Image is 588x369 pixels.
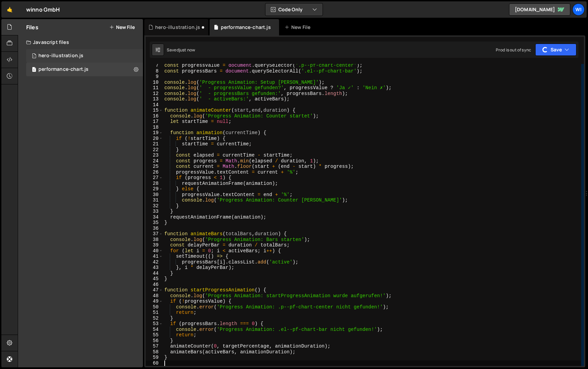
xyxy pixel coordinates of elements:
div: 42 [146,259,163,265]
button: Code Only [265,3,323,16]
a: [DOMAIN_NAME] [509,3,570,16]
div: 21 [146,141,163,147]
div: New File [284,24,313,31]
div: 9 [146,74,163,80]
div: 48 [146,293,163,299]
div: 36 [146,226,163,231]
div: 11 [146,85,163,91]
div: performance-chart.js [221,24,271,31]
h2: Files [26,23,38,31]
div: 45 [146,276,163,282]
div: 49 [146,299,163,304]
div: 27 [146,175,163,181]
div: 35 [146,220,163,226]
div: 17 [146,119,163,125]
div: 52 [146,316,163,321]
div: 58 [146,349,163,355]
div: Javascript files [18,35,143,49]
div: winno GmbH [26,5,60,14]
div: 7 [146,63,163,68]
div: 32 [146,203,163,209]
div: hero-illustration.js [155,24,200,31]
div: 55 [146,332,163,338]
div: 44 [146,271,163,276]
div: 54 [146,327,163,333]
div: 23 [146,153,163,158]
div: 8 [146,68,163,74]
div: Prod is out of sync [496,47,531,53]
div: 33 [146,209,163,214]
div: 10 [146,80,163,85]
div: 59 [146,355,163,360]
div: 29 [146,186,163,192]
button: New File [109,25,135,30]
div: 50 [146,304,163,310]
div: 20 [146,136,163,142]
div: 19 [146,130,163,136]
span: 1 [32,54,36,59]
div: Saved [167,47,195,53]
div: hero-illustration.js [38,53,83,59]
div: 60 [146,360,163,366]
div: 57 [146,343,163,349]
div: 30 [146,192,163,198]
a: 🤙 [1,1,18,18]
div: 14 [146,102,163,108]
div: 47 [146,287,163,293]
div: 17342/48164.js [26,63,143,76]
div: 38 [146,237,163,243]
div: 34 [146,214,163,220]
div: 24 [146,158,163,164]
div: 13 [146,96,163,102]
div: 39 [146,242,163,248]
div: 46 [146,282,163,288]
div: just now [179,47,195,53]
div: 15 [146,108,163,113]
div: 40 [146,248,163,254]
div: 51 [146,310,163,316]
div: 12 [146,91,163,97]
div: 31 [146,197,163,203]
div: performance-chart.js [38,66,88,73]
div: 26 [146,170,163,175]
div: 16 [146,113,163,119]
div: 28 [146,181,163,187]
span: 1 [32,67,36,73]
div: 22 [146,147,163,153]
a: wi [572,3,585,16]
div: 37 [146,231,163,237]
div: 18 [146,125,163,130]
div: 25 [146,164,163,170]
div: 53 [146,321,163,327]
div: 41 [146,254,163,259]
button: Save [535,44,576,56]
div: 17342/48215.js [26,49,143,63]
div: 43 [146,265,163,271]
div: 56 [146,338,163,344]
